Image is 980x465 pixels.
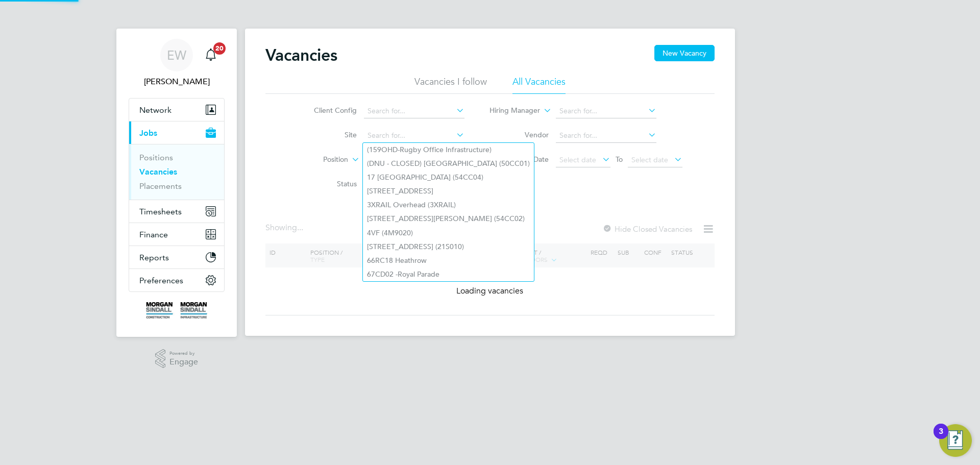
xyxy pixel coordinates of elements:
span: ... [297,223,303,233]
span: Emma Wells [129,76,225,88]
li: Vacancies I follow [414,76,487,94]
span: Select date [559,155,596,164]
label: Vendor [490,130,549,139]
input: Search for... [364,129,464,143]
li: [STREET_ADDRESS] (21S010) [363,240,534,254]
a: Go to home page [129,302,225,319]
label: Client Config [298,106,357,115]
button: Timesheets [129,200,224,223]
span: Reports [139,253,169,262]
h2: Vacancies [265,45,337,65]
li: 67CD02 -Royal Parade [363,267,534,281]
a: 20 [201,39,221,71]
button: Finance [129,223,224,246]
button: Open Resource Center, 3 new notifications [939,424,972,457]
span: Timesheets [139,207,182,216]
input: Search for... [556,104,656,118]
li: 17 [GEOGRAPHIC_DATA] (54CC04) [363,170,534,184]
input: Search for... [556,129,656,143]
span: Powered by [169,349,198,358]
span: Preferences [139,276,183,285]
button: New Vacancy [654,45,715,61]
button: Network [129,99,224,121]
a: Placements [139,181,182,191]
label: Status [298,179,357,188]
li: 3XRAIL Overhead (3XRAIL) [363,198,534,212]
button: Jobs [129,121,224,144]
a: Positions [139,153,173,162]
li: 66RC18 Heathrow [363,254,534,267]
span: To [612,153,626,166]
nav: Main navigation [116,29,237,337]
button: Preferences [129,269,224,291]
span: Jobs [139,128,157,138]
span: Finance [139,230,168,239]
input: Search for... [364,104,464,118]
span: 20 [213,42,226,55]
li: [STREET_ADDRESS] [363,184,534,198]
span: Engage [169,358,198,366]
label: Position [289,155,348,165]
label: Hiring Manager [481,106,540,116]
div: Showing [265,223,305,233]
li: (159OHD-Rugby Office Infrastructure) [363,143,534,157]
li: All Vacancies [512,76,566,94]
img: morgansindall-logo-retina.png [146,302,207,319]
div: Jobs [129,144,224,200]
span: Network [139,105,171,115]
label: Site [298,130,357,139]
li: [STREET_ADDRESS][PERSON_NAME] (54CC02) [363,212,534,226]
li: (DNU - CLOSED) [GEOGRAPHIC_DATA] (50CC01) [363,157,534,170]
a: Powered byEngage [155,349,199,369]
span: Select date [631,155,668,164]
label: Hide Closed Vacancies [602,224,692,234]
span: EW [167,48,186,62]
button: Reports [129,246,224,268]
a: Vacancies [139,167,177,177]
div: 3 [939,431,943,445]
a: EW[PERSON_NAME] [129,39,225,88]
li: 4VF (4M9020) [363,226,534,240]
